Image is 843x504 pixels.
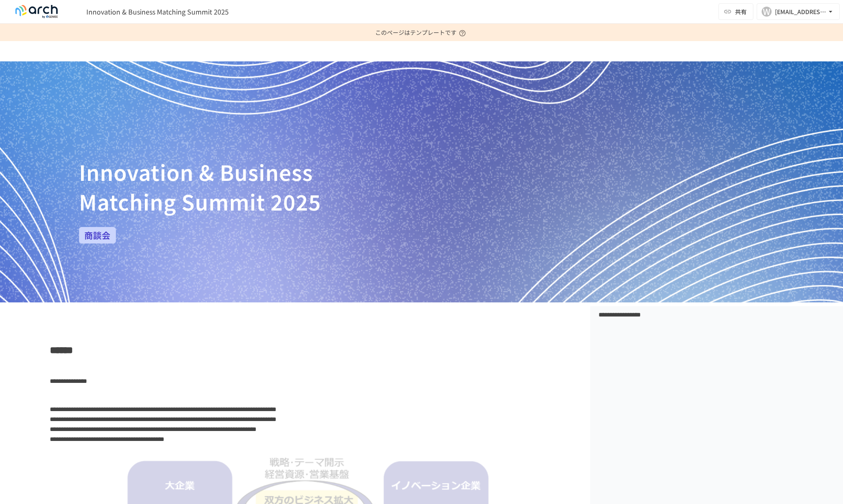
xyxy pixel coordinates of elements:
span: Innovation & Business Matching Summit 2025 [86,7,229,17]
div: [EMAIL_ADDRESS][DOMAIN_NAME] [775,7,826,17]
button: W[EMAIL_ADDRESS][DOMAIN_NAME] [757,3,840,20]
p: このページはテンプレートです [375,24,468,41]
img: logo-default@2x-9cf2c760.svg [10,5,63,18]
div: W [762,7,772,17]
span: 共有 [735,7,747,16]
button: 共有 [718,3,753,20]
